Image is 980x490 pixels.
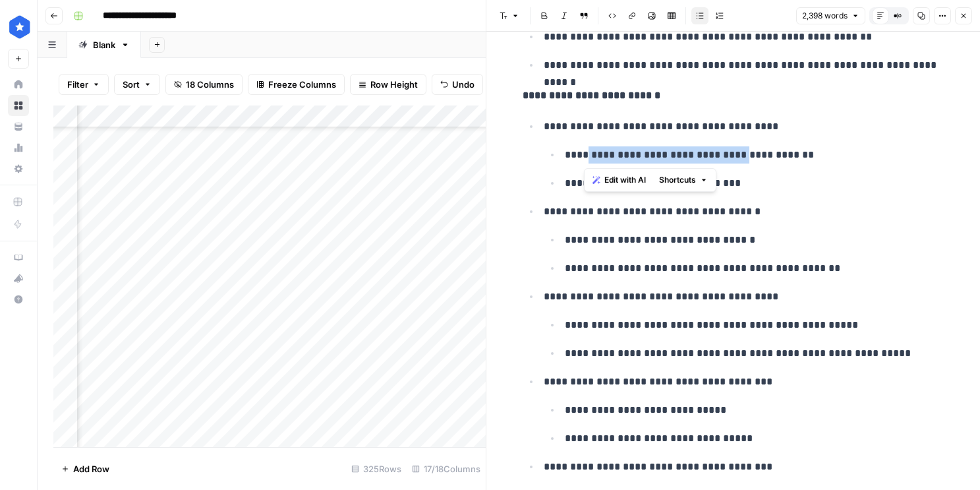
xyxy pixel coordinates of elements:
button: What's new? [8,268,29,289]
a: Home [8,74,29,95]
span: Row Height [370,78,418,91]
a: Your Data [8,116,29,137]
div: What's new? [9,268,28,288]
button: Edit with AI [587,171,651,189]
span: Sort [123,78,140,91]
button: Freeze Columns [248,74,345,95]
button: Row Height [350,74,426,95]
span: Edit with AI [604,174,646,186]
span: Add Row [73,462,109,475]
button: Help + Support [8,289,29,310]
span: Undo [452,78,475,91]
span: Freeze Columns [268,78,336,91]
button: 18 Columns [165,74,243,95]
span: 2,398 words [802,10,848,22]
button: Workspace: ConsumerAffairs [8,11,29,44]
button: Undo [432,74,483,95]
div: Blank [93,38,115,51]
div: 17/18 Columns [407,458,486,479]
button: 2,398 words [796,7,865,24]
button: Add Row [53,458,117,479]
button: Shortcuts [654,171,713,189]
img: ConsumerAffairs Logo [8,15,32,39]
span: Shortcuts [659,174,696,186]
span: Filter [67,78,88,91]
span: 18 Columns [186,78,234,91]
button: Sort [114,74,160,95]
a: Browse [8,95,29,116]
a: Settings [8,158,29,179]
div: 325 Rows [346,458,407,479]
a: AirOps Academy [8,247,29,268]
a: Blank [67,32,141,58]
button: Filter [59,74,109,95]
a: Usage [8,137,29,158]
